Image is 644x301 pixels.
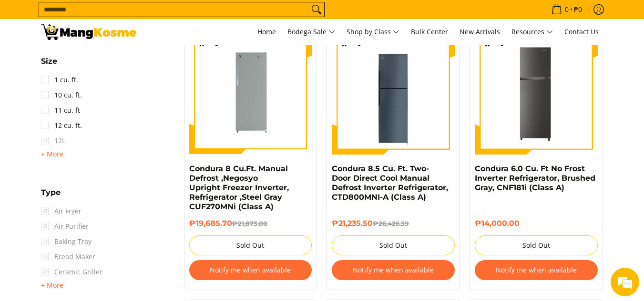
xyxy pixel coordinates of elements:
summary: Open [41,58,57,72]
del: ₱21,873.00 [232,220,267,227]
a: Condura 8.5 Cu. Ft. Two-Door Direct Cool Manual Defrost Inverter Refrigerator, CTD800MNI-A (Class A) [332,164,448,202]
a: Shop by Class [342,19,404,45]
img: All Products - Home Appliances Warehouse Sale l Mang Kosme Refrigerator | Page 2 [41,24,136,40]
span: ₱0 [572,6,583,13]
span: Contact Us [564,27,599,36]
span: Bulk Center [411,27,448,36]
span: Home [257,27,276,36]
a: Bodega Sale [283,19,340,45]
h6: ₱21,235.50 [332,219,455,228]
a: Contact Us [560,19,603,45]
span: Air Purifier [41,219,89,234]
button: Notify me when available [189,260,312,280]
span: Shop by Class [347,26,399,38]
span: + More [41,282,63,289]
div: Minimize live chat window [156,5,179,28]
nav: Main Menu [146,19,603,45]
h6: ₱19,685.70 [189,219,312,228]
del: ₱26,426.39 [373,220,409,227]
img: Condura 6.0 Cu. Ft No Frost Inverter Refrigerator, Brushed Gray, CNF181i (Class A) [475,32,598,155]
span: Baking Tray [41,234,92,249]
button: Notify me when available [332,260,455,280]
textarea: Type your message and hit 'Enter' [5,200,182,233]
span: • [549,4,585,15]
span: We're online! [55,90,132,186]
span: 12L [41,133,65,148]
a: New Arrivals [455,19,505,45]
button: Notify me when available [475,260,598,280]
span: 0 [563,6,570,13]
a: 12 cu. ft. [41,118,82,133]
button: Search [309,2,324,17]
button: Sold Out [475,235,598,255]
span: + More [41,150,63,158]
summary: Open [41,280,63,291]
span: New Arrivals [460,27,500,36]
button: Sold Out [189,235,312,255]
span: Bodega Sale [287,26,335,38]
div: Chat with us now [50,53,160,66]
img: Condura 8.5 Cu. Ft. Two-Door Direct Cool Manual Defrost Inverter Refrigerator, CTD800MNI-A (Class A) [332,32,455,155]
a: 1 cu. ft. [41,72,78,87]
span: Type [41,189,61,196]
span: Resources [511,26,553,38]
h6: ₱14,000.00 [475,219,598,228]
a: 11 cu. ft [41,103,80,118]
a: Condura 8 Cu.Ft. Manual Defrost ,Negosyo Upright Freezer Inverter, Refrigerator ,Steel Gray CUF27... [189,164,289,211]
a: Condura 6.0 Cu. Ft No Frost Inverter Refrigerator, Brushed Gray, CNF181i (Class A) [475,164,595,192]
span: Ceramic Griller [41,264,102,280]
button: Sold Out [332,235,455,255]
summary: Open [41,189,61,204]
a: Bulk Center [406,19,453,45]
span: Bread Maker [41,249,95,264]
a: Home [253,19,281,45]
a: 10 cu. ft. [41,87,82,103]
span: Size [41,58,57,65]
summary: Open [41,148,63,160]
span: Air Fryer [41,204,82,219]
a: Resources [507,19,558,45]
img: condura=8-cubic-feet-single-door-ref-class-c-full-view-mang-kosme [189,32,312,155]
